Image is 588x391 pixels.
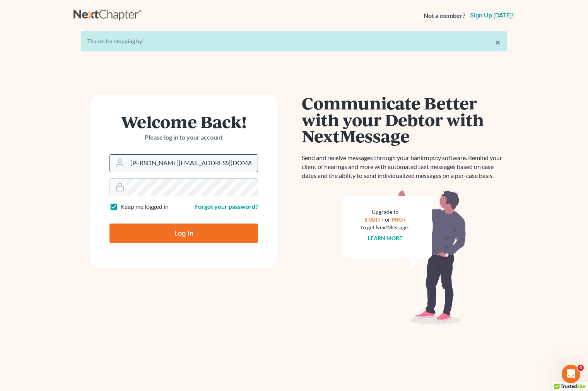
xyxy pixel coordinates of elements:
[87,38,501,45] div: Thanks for stopping by!
[578,365,584,371] span: 4
[302,95,507,144] h1: Communicate Better with your Debtor with NextMessage
[342,190,466,325] img: nextmessage_bg-59042aed3d76b12b5cd301f8e5b87938c9018125f34e5fa2b7a6b67550977c72.svg
[495,38,501,47] a: ×
[364,216,384,223] a: START+
[195,203,258,210] a: Forgot your password?
[361,224,409,231] div: to get NextMessage.
[120,202,169,211] label: Keep me logged in
[361,208,409,216] div: Upgrade to
[368,235,402,241] a: Learn more
[391,216,406,223] a: PRO+
[109,224,258,243] input: Log In
[424,11,465,20] strong: Not a member?
[127,155,258,172] input: Email Address
[109,113,258,130] h1: Welcome Back!
[562,365,580,383] iframe: Intercom live chat
[109,133,258,142] p: Please log in to your account
[302,154,507,180] p: Send and receive messages through your bankruptcy software. Remind your client of hearings and mo...
[468,12,514,19] a: Sign up [DATE]!
[385,216,390,223] span: or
